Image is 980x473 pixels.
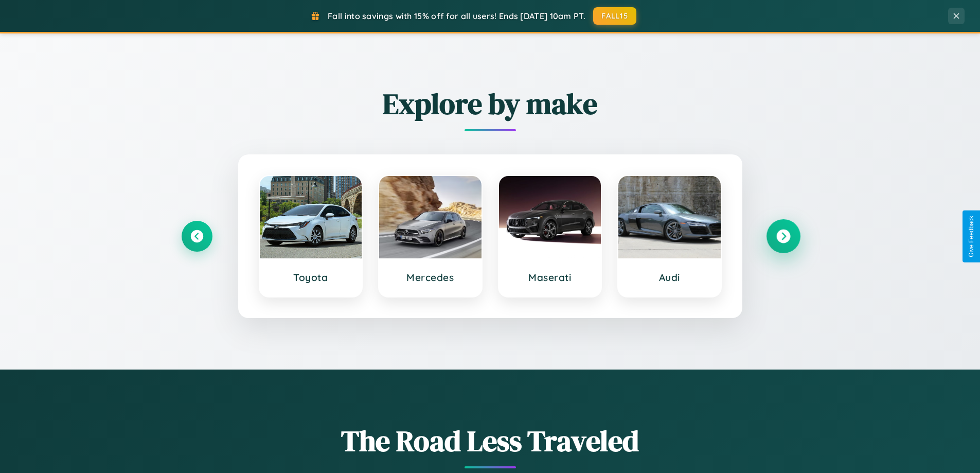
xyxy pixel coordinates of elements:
[629,271,710,284] h3: Audi
[270,271,352,284] h3: Toyota
[389,271,471,284] h3: Mercedes
[593,7,636,25] button: FALL15
[182,84,799,124] h2: Explore by make
[968,216,975,257] div: Give Feedback
[509,271,591,284] h3: Maserati
[328,11,585,21] span: Fall into savings with 15% off for all users! Ends [DATE] 10am PT.
[182,421,799,461] h1: The Road Less Traveled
